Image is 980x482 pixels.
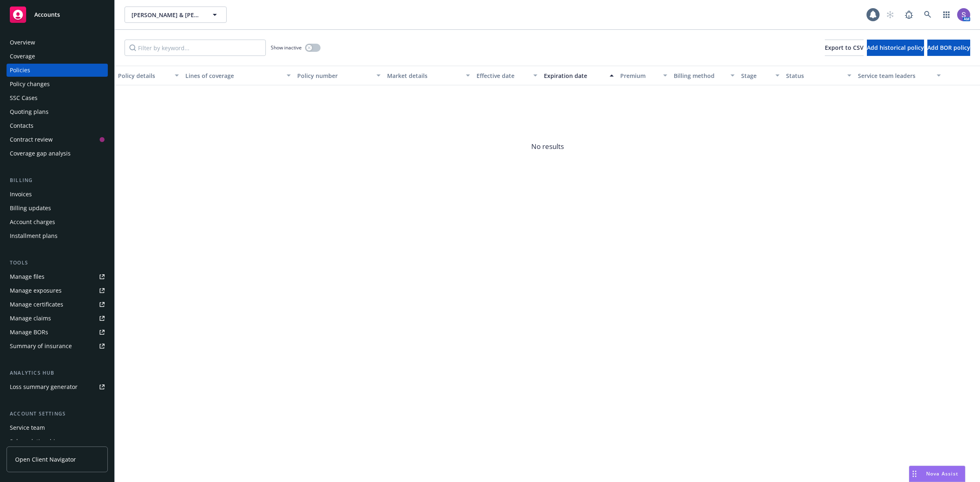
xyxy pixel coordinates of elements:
[10,380,78,393] div: Loss summary generator
[7,50,108,63] a: Coverage
[10,435,62,448] div: Sales relationships
[118,71,170,80] div: Policy details
[909,466,920,482] div: Drag to move
[825,44,864,51] span: Export to CSV
[10,50,35,63] div: Coverage
[7,298,108,311] a: Manage certificates
[7,147,108,160] a: Coverage gap analysis
[473,66,541,85] button: Effective date
[271,44,302,51] span: Show inactive
[7,435,108,448] a: Sales relationships
[544,71,605,80] div: Expiration date
[7,259,108,267] div: Tools
[125,40,266,56] input: Filter by keyword...
[670,66,738,85] button: Billing method
[294,66,384,85] button: Policy number
[10,340,72,353] div: Summary of insurance
[7,326,108,339] a: Manage BORs
[10,270,45,283] div: Manage files
[7,105,108,118] a: Quoting plans
[10,326,48,339] div: Manage BORs
[926,470,958,477] span: Nova Assist
[10,202,51,215] div: Billing updates
[7,215,108,229] a: Account charges
[185,71,282,80] div: Lines of coverage
[738,66,783,85] button: Stage
[7,188,108,201] a: Invoices
[741,71,771,80] div: Stage
[125,7,227,23] button: [PERSON_NAME] & [PERSON_NAME]
[7,176,108,184] div: Billing
[10,105,49,118] div: Quoting plans
[10,133,53,146] div: Contract review
[7,312,108,325] a: Manage claims
[938,7,955,23] a: Switch app
[297,71,372,80] div: Policy number
[10,298,63,311] div: Manage certificates
[825,40,864,56] button: Export to CSV
[7,340,108,353] a: Summary of insurance
[927,40,970,56] button: Add BOR policy
[901,7,917,23] a: Report a Bug
[10,229,58,242] div: Installment plans
[10,147,71,160] div: Coverage gap analysis
[786,71,842,80] div: Status
[7,64,108,77] a: Policies
[387,71,461,80] div: Market details
[882,7,898,23] a: Start snowing
[384,66,474,85] button: Market details
[7,78,108,91] a: Policy changes
[858,71,932,80] div: Service team leaders
[7,3,108,26] a: Accounts
[7,229,108,242] a: Installment plans
[617,66,671,85] button: Premium
[10,188,32,201] div: Invoices
[7,36,108,49] a: Overview
[7,270,108,283] a: Manage files
[7,119,108,132] a: Contacts
[7,410,108,418] div: Account settings
[7,284,108,297] a: Manage exposures
[10,119,33,132] div: Contacts
[867,44,924,51] span: Add historical policy
[7,202,108,215] a: Billing updates
[10,91,38,104] div: SSC Cases
[34,11,60,18] span: Accounts
[7,369,108,377] div: Analytics hub
[182,66,294,85] button: Lines of coverage
[855,66,944,85] button: Service team leaders
[7,133,108,146] a: Contract review
[957,8,970,21] img: photo
[7,380,108,393] a: Loss summary generator
[7,421,108,434] a: Service team
[783,66,855,85] button: Status
[927,44,970,51] span: Add BOR policy
[131,11,202,19] span: [PERSON_NAME] & [PERSON_NAME]
[10,78,50,91] div: Policy changes
[541,66,617,85] button: Expiration date
[115,66,182,85] button: Policy details
[620,71,659,80] div: Premium
[867,40,924,56] button: Add historical policy
[15,455,76,464] span: Open Client Navigator
[477,71,528,80] div: Effective date
[10,36,35,49] div: Overview
[10,64,30,77] div: Policies
[909,466,965,482] button: Nova Assist
[10,421,45,434] div: Service team
[10,215,55,229] div: Account charges
[920,7,936,23] a: Search
[10,284,62,297] div: Manage exposures
[10,312,51,325] div: Manage claims
[7,91,108,104] a: SSC Cases
[115,85,980,208] span: No results
[674,71,726,80] div: Billing method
